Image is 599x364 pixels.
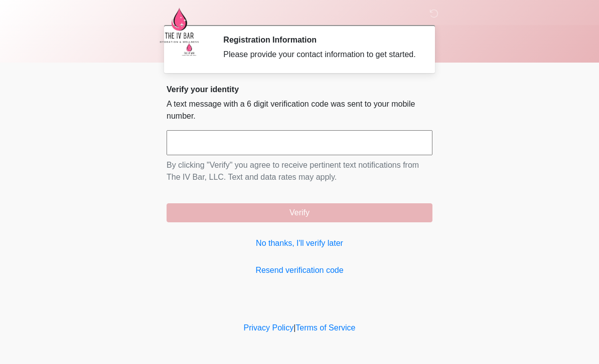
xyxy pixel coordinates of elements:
[157,8,202,43] img: The IV Bar, LLC Logo
[167,203,432,222] button: Verify
[167,98,432,122] p: A text message with a 6 digit verification code was sent to your mobile number.
[223,49,417,61] div: Please provide your contact information to get started.
[167,85,432,94] h2: Verify your identity
[167,159,432,183] p: By clicking "Verify" you agree to receive pertinent text notifications from The IV Bar, LLC. Text...
[295,323,355,332] a: Terms of Service
[167,237,432,249] a: No thanks, I'll verify later
[244,323,294,332] a: Privacy Policy
[293,323,295,332] a: |
[167,264,432,276] a: Resend verification code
